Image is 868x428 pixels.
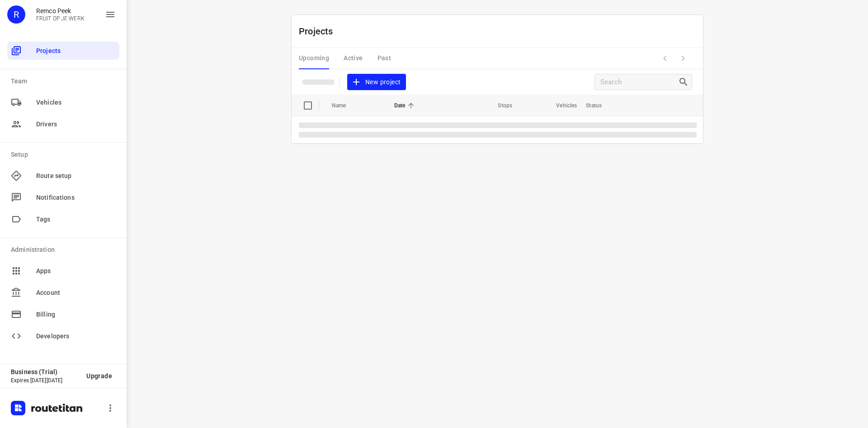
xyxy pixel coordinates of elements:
div: R [7,5,25,24]
div: Search [678,77,692,87]
span: Billing [36,310,116,319]
span: Apps [36,266,116,276]
p: Setup [11,150,119,159]
span: Account [36,288,116,298]
span: Status [586,100,613,111]
input: Search projects [600,75,678,89]
div: Billing [7,305,119,323]
span: Developers [36,332,116,341]
p: Business (Trial) [11,368,79,375]
p: Team [11,77,119,86]
span: Upgrade [86,372,112,380]
span: Drivers [36,120,116,129]
div: Vehicles [7,93,119,111]
span: Next Page [674,49,692,67]
span: Date [394,100,417,111]
div: Developers [7,327,119,345]
p: Projects [299,24,340,38]
span: Vehicles [36,98,116,107]
span: Previous Page [656,49,674,67]
div: Projects [7,42,119,60]
div: Drivers [7,115,119,133]
p: FRUIT OP JE WERK [36,15,85,22]
div: Tags [7,210,119,228]
span: Projects [36,46,116,56]
div: Notifications [7,188,119,207]
div: Route setup [7,167,119,185]
div: Apps [7,262,119,280]
span: Notifications [36,193,116,202]
span: New project [353,77,401,88]
span: Stops [486,100,512,111]
button: New project [347,74,406,91]
span: Route setup [36,171,116,181]
div: Account [7,284,119,302]
p: Administration [11,245,119,255]
button: Upgrade [79,368,119,384]
span: Tags [36,215,116,224]
span: Name [332,100,358,111]
span: Vehicles [544,100,577,111]
p: Expires [DATE][DATE] [11,377,79,384]
p: Remco Peek [36,7,85,14]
